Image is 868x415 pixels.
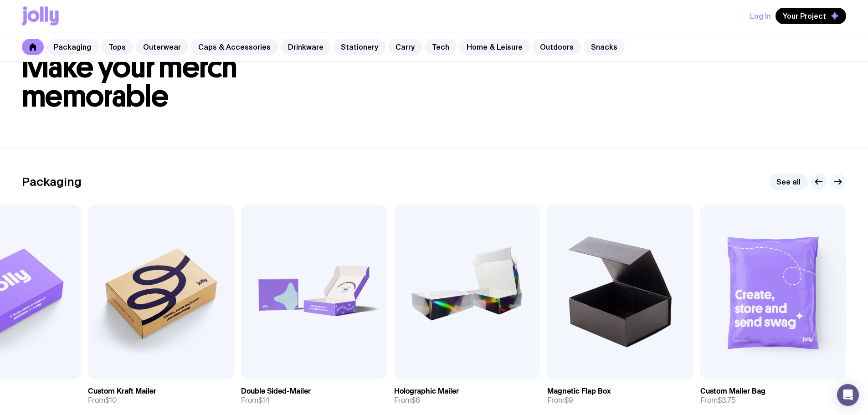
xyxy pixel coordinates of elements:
a: Tech [425,39,457,55]
span: From [88,396,117,405]
a: Snacks [584,39,625,55]
a: Magnetic Flap BoxFrom$9 [547,379,693,412]
a: Custom Kraft MailerFrom$10 [88,379,234,412]
h3: Custom Mailer Bag [700,387,765,396]
h2: Packaging [22,175,82,189]
a: See all [769,174,808,190]
a: Custom Mailer BagFrom$3.75 [700,379,846,412]
span: From [547,396,573,405]
a: Stationery [334,39,385,55]
span: From [700,396,736,405]
a: Outdoors [533,39,581,55]
span: From [394,396,420,405]
a: Drinkware [281,39,331,55]
a: Caps & Accessories [191,39,278,55]
a: Home & Leisure [459,39,530,55]
span: From [241,396,270,405]
h3: Magnetic Flap Box [547,387,611,396]
h3: Custom Kraft Mailer [88,387,156,396]
h3: Holographic Mailer [394,387,459,396]
div: Open Intercom Messenger [837,384,859,406]
a: Holographic MailerFrom$8 [394,379,540,412]
a: Double Sided-MailerFrom$14 [241,379,387,412]
span: $8 [411,395,420,405]
button: Log In [750,8,771,24]
button: Your Project [776,8,846,24]
span: $9 [565,395,573,405]
span: Your Project [783,11,826,20]
h3: Double Sided-Mailer [241,387,311,396]
span: $3.75 [718,395,736,405]
a: Tops [101,39,133,55]
span: $10 [105,395,117,405]
a: Outerwear [136,39,188,55]
a: Carry [388,39,422,55]
a: Packaging [46,39,98,55]
span: $14 [258,395,270,405]
span: Make your merch memorable [22,49,237,114]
